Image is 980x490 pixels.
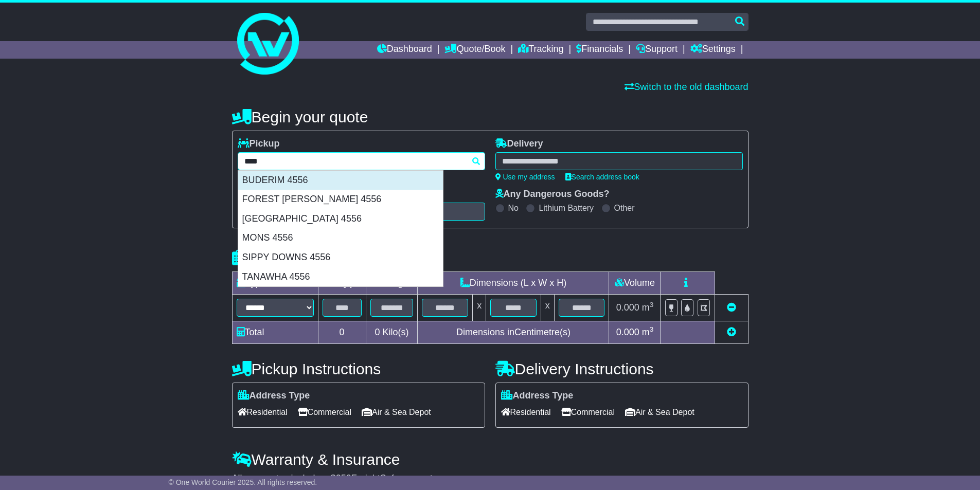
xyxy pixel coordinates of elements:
label: Other [614,203,635,213]
td: x [473,295,486,321]
td: Dimensions (L x W x H) [418,272,609,295]
span: m [642,302,654,313]
a: Financials [576,41,623,59]
span: 0 [375,327,380,337]
span: Residential [501,404,551,420]
span: Commercial [561,404,615,420]
span: © One World Courier 2025. All rights reserved. [169,478,317,486]
typeahead: Please provide city [238,152,485,170]
span: Commercial [298,404,351,420]
td: Kilo(s) [366,321,418,344]
span: 0.000 [616,302,639,313]
td: Total [232,321,318,344]
div: All our quotes include a $ FreightSafe warranty. [232,473,749,484]
td: 0 [318,321,366,344]
span: Air & Sea Depot [362,404,431,420]
a: Settings [690,41,736,59]
td: Type [232,272,318,295]
span: 250 [336,473,351,483]
sup: 3 [650,301,654,308]
a: Support [636,41,678,59]
div: BUDERIM 4556 [238,171,443,190]
h4: Pickup Instructions [232,360,485,377]
a: Remove this item [727,302,736,313]
h4: Warranty & Insurance [232,451,749,468]
a: Switch to the old dashboard [625,82,748,92]
span: Residential [238,404,288,420]
div: MONS 4556 [238,228,443,248]
span: Air & Sea Depot [625,404,694,420]
span: m [642,327,654,337]
span: 0.000 [616,327,639,337]
div: FOREST [PERSON_NAME] 4556 [238,190,443,209]
label: Address Type [501,390,574,402]
h4: Begin your quote [232,108,749,125]
label: Delivery [495,138,543,150]
label: Lithium Battery [539,203,594,213]
h4: Delivery Instructions [495,360,749,377]
label: Address Type [238,390,310,402]
label: Pickup [238,138,280,150]
div: TANAWHA 4556 [238,267,443,287]
label: Any Dangerous Goods? [495,189,610,200]
a: Quote/Book [444,41,505,59]
a: Add new item [727,327,736,337]
a: Dashboard [377,41,432,59]
td: Dimensions in Centimetre(s) [418,321,609,344]
td: x [541,295,554,321]
h4: Package details | [232,249,361,266]
a: Use my address [495,173,555,181]
sup: 3 [650,325,654,333]
div: [GEOGRAPHIC_DATA] 4556 [238,209,443,229]
div: SIPPY DOWNS 4556 [238,248,443,267]
label: No [508,203,519,213]
a: Tracking [518,41,563,59]
td: Volume [609,272,661,295]
a: Search address book [565,173,639,181]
